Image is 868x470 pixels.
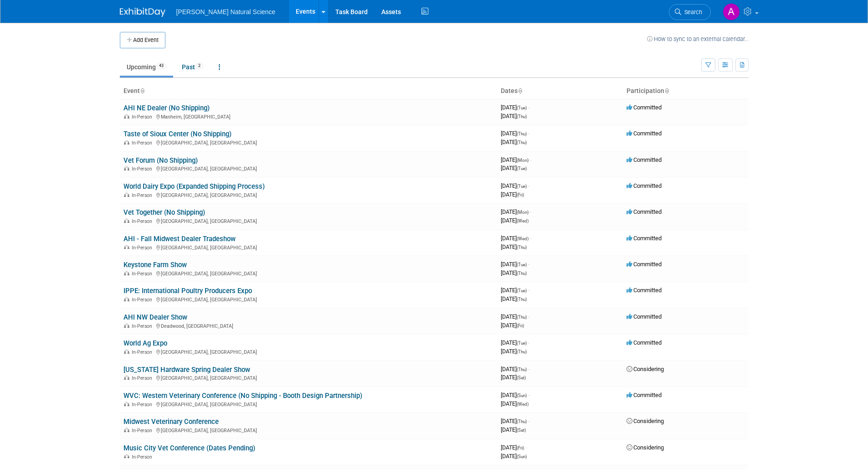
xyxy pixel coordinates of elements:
img: In-Person Event [124,428,129,432]
span: [DATE] [501,139,527,145]
span: [DATE] [501,426,526,433]
img: In-Person Event [124,297,129,301]
span: Considering [627,444,664,451]
span: Committed [627,261,662,268]
span: [DATE] [501,287,529,294]
img: In-Person Event [124,218,129,223]
a: Midwest Veterinary Conference [123,418,219,426]
img: In-Person Event [124,166,129,170]
span: Committed [627,313,662,320]
span: (Thu) [517,349,527,354]
a: Keystone Farm Show [123,261,187,269]
img: In-Person Event [124,402,129,406]
div: [GEOGRAPHIC_DATA], [GEOGRAPHIC_DATA] [123,269,493,277]
span: (Sat) [517,375,526,380]
span: (Tue) [517,262,527,267]
span: [DATE] [501,261,529,268]
button: Add Event [120,32,165,48]
a: WVC: Western Veterinary Conference (No Shipping - Booth Design Partnership) [123,392,362,400]
span: - [530,156,531,163]
span: [DATE] [501,156,531,163]
span: (Tue) [517,288,527,293]
span: Considering [627,366,664,372]
a: AHI NE Dealer (No Shipping) [123,104,210,112]
span: [DATE] [501,418,529,424]
span: [DATE] [501,313,529,320]
span: (Thu) [517,271,527,276]
span: - [530,235,531,242]
div: [GEOGRAPHIC_DATA], [GEOGRAPHIC_DATA] [123,295,493,303]
span: In-Person [132,402,155,408]
span: In-Person [132,349,155,355]
span: (Fri) [517,192,524,197]
span: [DATE] [501,113,527,119]
span: [DATE] [501,104,529,111]
div: [GEOGRAPHIC_DATA], [GEOGRAPHIC_DATA] [123,139,493,146]
span: [DATE] [501,182,529,189]
th: Dates [497,83,623,99]
span: 43 [156,62,166,69]
a: Sort by Event Name [140,87,144,94]
th: Event [120,83,497,99]
a: Past2 [175,58,210,76]
span: [DATE] [501,339,529,346]
span: - [528,130,529,137]
span: (Sun) [517,454,527,459]
span: - [528,182,529,189]
span: - [528,418,529,424]
img: In-Person Event [124,245,129,249]
span: (Fri) [517,323,524,328]
div: [GEOGRAPHIC_DATA], [GEOGRAPHIC_DATA] [123,243,493,251]
span: - [528,313,529,320]
span: - [528,104,529,111]
span: [DATE] [501,208,531,215]
span: - [528,366,529,372]
a: Taste of Sioux Center (No Shipping) [123,130,231,138]
span: (Tue) [517,105,527,110]
span: (Tue) [517,341,527,346]
span: Committed [627,287,662,294]
span: Committed [627,182,662,189]
span: - [528,392,529,398]
img: In-Person Event [124,454,129,459]
span: In-Person [132,297,155,303]
span: [DATE] [501,453,527,460]
span: (Wed) [517,402,529,407]
span: Committed [627,208,662,215]
span: (Fri) [517,445,524,450]
span: (Thu) [517,245,527,250]
span: - [530,208,531,215]
img: In-Person Event [124,375,129,380]
span: [DATE] [501,235,531,242]
div: [GEOGRAPHIC_DATA], [GEOGRAPHIC_DATA] [123,191,493,198]
span: Search [681,9,702,15]
span: Committed [627,339,662,346]
span: Committed [627,392,662,398]
span: (Thu) [517,367,527,372]
span: [DATE] [501,392,529,398]
a: World Ag Expo [123,339,167,347]
img: In-Person Event [124,114,129,119]
span: - [525,444,527,451]
a: Vet Forum (No Shipping) [123,156,198,165]
span: In-Person [132,323,155,329]
span: In-Person [132,114,155,120]
span: 2 [195,62,203,69]
span: [DATE] [501,322,524,329]
span: (Thu) [517,131,527,136]
img: In-Person Event [124,271,129,275]
span: Committed [627,235,662,242]
span: (Thu) [517,315,527,320]
span: (Wed) [517,218,529,223]
span: (Thu) [517,140,527,145]
span: [DATE] [501,295,527,302]
span: [DATE] [501,165,527,171]
a: Music City Vet Conference (Dates Pending) [123,444,255,452]
span: (Tue) [517,166,527,171]
span: [DATE] [501,191,524,198]
img: In-Person Event [124,349,129,354]
img: In-Person Event [124,323,129,328]
div: [GEOGRAPHIC_DATA], [GEOGRAPHIC_DATA] [123,374,493,381]
span: In-Person [132,245,155,251]
div: Deadwood, [GEOGRAPHIC_DATA] [123,322,493,329]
